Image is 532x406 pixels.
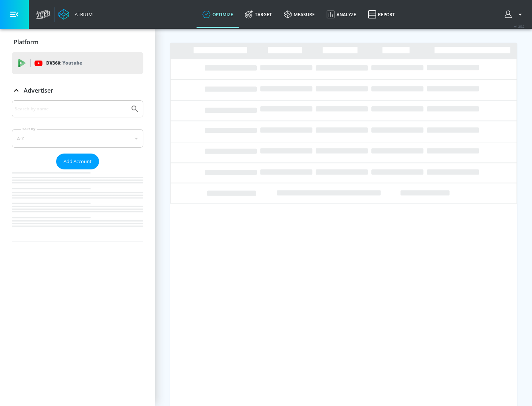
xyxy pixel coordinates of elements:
div: Advertiser [12,80,143,101]
a: Analyze [321,1,362,28]
label: Sort By [21,127,37,131]
div: Platform [12,32,143,52]
p: DV360: [46,59,82,67]
button: Add Account [56,154,99,169]
nav: list of Advertiser [12,169,143,241]
a: Report [362,1,401,28]
p: Platform [14,38,38,46]
span: Add Account [64,157,92,166]
div: A-Z [12,129,143,148]
a: Target [239,1,278,28]
div: Atrium [72,11,93,18]
a: optimize [197,1,239,28]
input: Search by name [15,104,127,114]
div: Advertiser [12,100,143,241]
a: Atrium [58,9,93,20]
span: v 4.25.2 [514,24,525,28]
p: Youtube [62,59,82,67]
p: Advertiser [24,86,53,94]
div: DV360: Youtube [12,52,143,74]
a: measure [278,1,321,28]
